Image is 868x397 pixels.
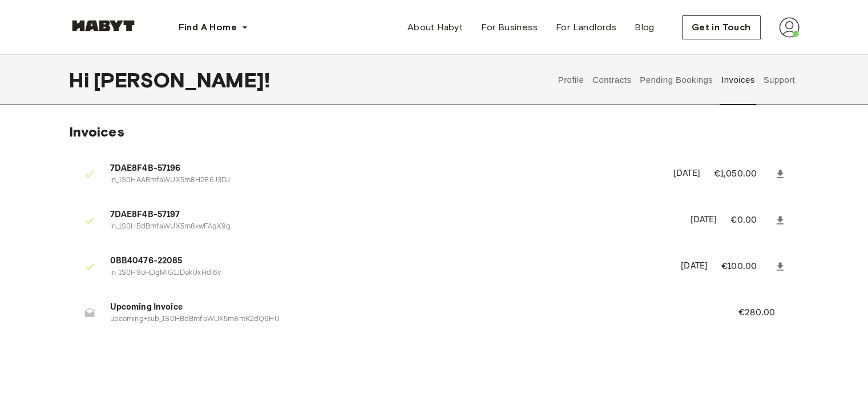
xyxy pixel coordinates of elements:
button: Support [762,55,797,105]
a: About Habyt [398,16,472,39]
p: in_1S0HBdBmfaWUX5m8kwFAqX9g [110,222,677,232]
button: Contracts [591,55,633,105]
span: Blog [635,21,655,34]
img: Habyt [69,20,138,31]
span: 7DAE8F4B-57196 [110,162,660,175]
span: For Landlords [556,21,616,34]
p: upcoming+sub_1S0HBdBmfaWUX5m8mK2dQ6HU [110,314,711,325]
span: About Habyt [407,21,463,34]
button: Get in Touch [682,15,761,39]
span: 7DAE8F4B-57197 [110,208,677,222]
button: Pending Bookings [639,55,714,105]
span: Hi [69,68,94,92]
img: avatar [779,17,800,38]
p: €280.00 [738,306,790,320]
div: user profile tabs [554,55,799,105]
p: €1,050.00 [714,167,772,181]
p: in_1S0HAABmfaWUX5m8H2B6J3DJ [110,175,660,186]
span: Get in Touch [692,21,751,34]
p: [DATE] [681,260,708,273]
a: Blog [625,16,664,39]
p: [DATE] [690,214,717,227]
span: Invoices [69,123,124,140]
span: Upcoming Invoice [110,301,711,314]
span: [PERSON_NAME] ! [94,68,270,92]
span: 0BB40476-22085 [110,255,668,268]
p: €100.00 [721,260,772,274]
button: Profile [556,55,586,105]
p: [DATE] [673,167,700,181]
p: in_1S0H9oHDgMiG1JDokUxHdI6v [110,268,668,279]
span: Find A Home [179,21,237,34]
button: Invoices [720,55,756,105]
button: Find A Home [169,16,257,39]
a: For Business [472,16,547,39]
span: For Business [481,21,538,34]
p: €0.00 [730,214,772,227]
a: For Landlords [547,16,625,39]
